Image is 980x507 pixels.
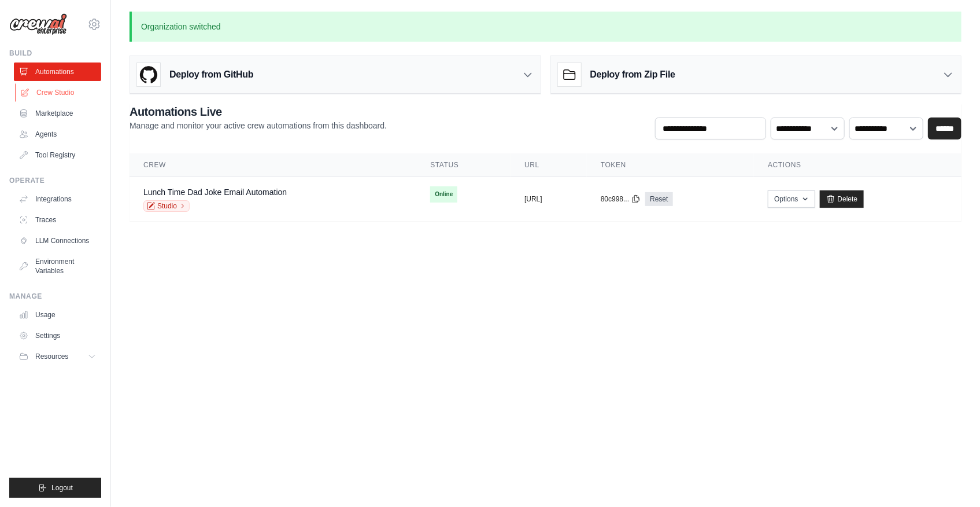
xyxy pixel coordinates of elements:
[130,153,416,177] th: Crew
[35,352,68,361] span: Resources
[137,63,160,86] img: GitHub Logo
[51,483,73,493] span: Logout
[14,146,101,164] a: Tool Registry
[14,306,101,324] a: Usage
[587,153,754,177] th: Token
[143,188,287,197] a: Lunch Time Dad Joke Email Automation
[169,68,253,82] h3: Deploy from GitHub
[15,83,102,102] a: Crew Studio
[130,104,387,120] h2: Automations Live
[9,13,67,35] img: Logo
[416,153,511,177] th: Status
[9,176,101,185] div: Operate
[130,12,961,42] p: Organization switched
[9,478,101,498] button: Logout
[922,451,980,507] iframe: Chat Widget
[14,190,101,208] a: Integrations
[130,120,387,131] p: Manage and monitor your active crew automations from this dashboard.
[9,49,101,58] div: Build
[14,211,101,229] a: Traces
[430,186,457,203] span: Online
[14,104,101,123] a: Marketplace
[768,190,815,208] button: Options
[14,252,101,280] a: Environment Variables
[590,68,675,82] h3: Deploy from Zip File
[754,153,961,177] th: Actions
[601,194,641,204] button: 80c998...
[143,200,190,212] a: Studio
[14,63,101,81] a: Automations
[14,326,101,345] a: Settings
[14,232,101,250] a: LLM Connections
[511,153,587,177] th: URL
[9,292,101,301] div: Manage
[14,125,101,144] a: Agents
[820,190,864,208] a: Delete
[14,347,101,366] button: Resources
[645,192,672,206] a: Reset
